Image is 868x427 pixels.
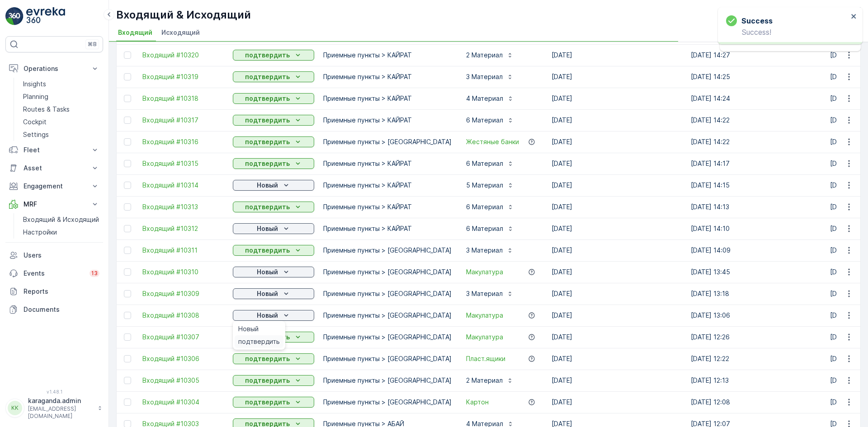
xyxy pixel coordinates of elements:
a: Входящий #10312 [142,224,224,233]
a: Reports [5,282,103,300]
a: Events13 [5,264,103,282]
a: Входящий #10308 [142,311,224,320]
div: Toggle Row Selected [124,268,131,276]
p: Operations [24,64,85,73]
div: Toggle Row Selected [124,312,131,319]
td: [DATE] 14:17 [686,153,826,174]
button: подтвердить [233,71,314,82]
td: Приемные пункты > [GEOGRAPHIC_DATA] [319,239,456,261]
button: подтвердить [233,50,314,61]
p: 13 [91,270,98,277]
span: Входящий #10320 [142,51,224,60]
span: Макулатура [466,333,503,342]
button: 6 Материал [461,200,519,214]
a: Входящий & Исходящий [19,213,103,226]
span: Входящий #10311 [142,246,224,255]
a: Входящий #10306 [142,354,224,363]
button: Новый [233,288,314,299]
td: [DATE] [547,326,686,348]
a: Входящий #10309 [142,289,224,298]
p: Settings [23,130,49,139]
a: Routes & Tasks [19,103,103,116]
button: MRF [5,195,103,213]
td: [DATE] 12:22 [686,348,826,370]
td: Приемные пункты > КАЙРАТ [319,174,456,196]
p: Success! [726,28,848,36]
button: подтвердить [233,375,314,386]
a: Cockpit [19,116,103,128]
p: Fleet [24,145,85,155]
button: Asset [5,159,103,177]
button: close [851,13,857,21]
td: [DATE] [547,305,686,326]
td: Приемные пункты > КАЙРАТ [319,153,456,174]
p: Cockpit [23,117,47,127]
p: 3 Материал [466,289,503,298]
td: [DATE] 14:22 [686,109,826,131]
div: Toggle Row Selected [124,182,131,189]
p: 6 Материал [466,224,503,233]
p: Настройки [23,228,57,237]
span: Входящий #10319 [142,72,224,81]
button: Новый [233,310,314,321]
button: 3 Материал [461,243,519,258]
span: Пласт.ящики [466,354,505,363]
p: Новый [257,224,278,233]
span: Входящий #10318 [142,94,224,103]
div: Toggle Row Selected [124,247,131,254]
a: Users [5,246,103,264]
td: [DATE] [547,239,686,261]
p: подтвердить [245,354,290,363]
p: 3 Материал [466,246,503,255]
a: Входящий #10304 [142,398,224,407]
div: Toggle Row Selected [124,52,131,59]
td: [DATE] [547,261,686,283]
button: Новый [233,267,314,277]
a: Жестяные банки [466,137,519,146]
p: 6 Материал [466,159,503,168]
span: Входящий #10310 [142,267,224,277]
a: Входящий #10314 [142,181,224,190]
span: Макулатура [466,267,503,277]
button: 3 Материал [461,286,519,301]
td: [DATE] [547,153,686,174]
div: Toggle Row Selected [124,290,131,297]
p: Новый [257,311,278,320]
div: Toggle Row Selected [124,73,131,80]
td: [DATE] 14:25 [686,66,826,88]
p: Planning [23,92,48,101]
button: 4 Материал [461,91,519,106]
span: Входящий #10315 [142,159,224,168]
td: [DATE] 13:06 [686,305,826,326]
td: Приемные пункты > [GEOGRAPHIC_DATA] [319,348,456,370]
button: 2 Материал [461,48,519,62]
td: Приемные пункты > КАЙРАТ [319,88,456,109]
td: [DATE] 13:45 [686,261,826,283]
p: 6 Материал [466,116,503,125]
p: Engagement [24,182,85,191]
td: [DATE] 14:22 [686,131,826,153]
p: Входящий & Исходящий [116,8,251,22]
span: Входящий #10313 [142,202,224,211]
p: 4 Материал [466,94,503,103]
td: [DATE] 14:10 [686,218,826,239]
button: подтвердить [233,115,314,126]
button: 6 Материал [461,113,519,127]
a: Входящий #10317 [142,116,224,125]
img: logo_light-DOdMpM7g.png [26,7,65,25]
td: [DATE] 14:13 [686,196,826,218]
p: 2 Материал [466,51,503,60]
button: 6 Материал [461,156,519,171]
p: подтвердить [245,51,290,60]
ul: Новый [233,321,285,350]
p: Insights [23,80,46,89]
button: 6 Материал [461,221,519,236]
a: Макулатура [466,311,503,320]
td: [DATE] 14:09 [686,239,826,261]
span: v 1.48.1 [5,389,103,394]
p: подтвердить [245,398,290,407]
td: [DATE] [547,88,686,109]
